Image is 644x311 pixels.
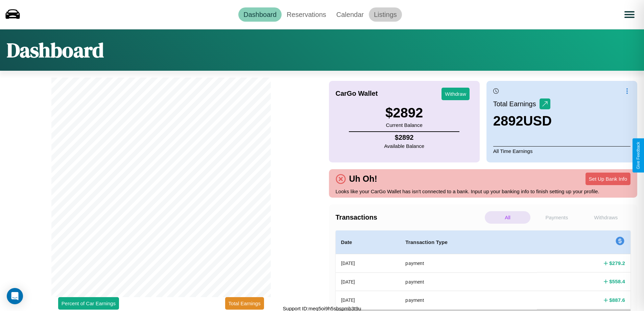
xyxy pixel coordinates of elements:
div: Open Intercom Messenger [7,288,23,304]
button: Set Up Bank Info [586,173,630,185]
th: payment [400,272,537,291]
p: Withdraws [583,211,629,224]
p: Current Balance [385,120,423,130]
p: Payments [534,211,579,224]
th: [DATE] [336,254,400,273]
a: Reservations [282,7,331,22]
button: Withdraw [442,88,470,100]
h1: Dashboard [7,36,104,64]
h3: $ 2892 [385,105,423,120]
h4: $ 887.6 [609,296,625,304]
th: [DATE] [336,291,400,309]
div: Give Feedback [636,142,641,169]
h4: Date [341,238,395,246]
h4: $ 2892 [384,134,424,141]
th: payment [400,254,537,273]
a: Dashboard [238,7,282,22]
th: [DATE] [336,272,400,291]
h4: Uh Oh! [346,174,381,184]
p: All [485,211,530,224]
button: Total Earnings [225,297,264,310]
h4: $ 279.2 [609,260,625,267]
p: Available Balance [384,141,424,151]
h3: 2892 USD [493,113,552,129]
a: Calendar [331,7,369,22]
p: Looks like your CarGo Wallet has isn't connected to a bank. Input up your banking info to finish ... [336,187,631,196]
h4: CarGo Wallet [336,90,378,97]
h4: $ 558.4 [609,278,625,285]
button: Open menu [620,5,639,24]
p: All Time Earnings [493,146,630,156]
p: Total Earnings [493,98,540,110]
th: payment [400,291,537,309]
button: Percent of Car Earnings [58,297,119,310]
h4: Transactions [336,214,483,221]
h4: Transaction Type [405,238,531,246]
a: Listings [369,7,402,22]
